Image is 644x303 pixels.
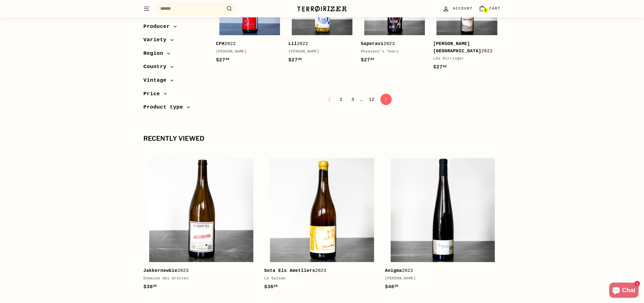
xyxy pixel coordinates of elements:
[361,49,423,55] div: Pheasant's Tears
[337,95,345,104] a: 2
[143,36,170,44] span: Variety
[264,284,278,290] span: $36
[264,152,380,296] a: Sota Els Ametllers2023La Salada
[143,63,170,71] span: Country
[143,49,167,58] span: Region
[489,6,501,11] span: Cart
[143,75,208,88] button: Vintage
[226,58,229,61] sup: 00
[143,22,174,31] span: Producer
[385,284,398,290] span: $46
[216,49,278,55] div: [PERSON_NAME]
[216,41,224,46] b: CFH
[143,268,177,273] b: Jakkernewbie
[433,56,496,62] div: Léo Dirringer
[143,284,157,290] span: $38
[288,41,297,46] b: Lil
[288,57,302,63] span: $27
[485,9,487,12] span: 1
[385,152,501,296] a: Anigma2022[PERSON_NAME]
[264,267,375,274] div: 2023
[361,41,383,46] b: Saperavi
[264,268,315,273] b: Sota Els Ametllers
[433,40,496,55] div: 2022
[288,49,351,55] div: [PERSON_NAME]
[361,57,374,63] span: $27
[153,284,157,288] sup: 00
[143,152,259,296] a: Jakkernewbie2023Domaine des Grottes
[288,40,351,47] div: 2022
[325,95,334,104] span: 1
[385,268,402,273] b: Anigma
[143,89,164,98] span: Price
[361,40,423,47] div: 2023
[143,103,187,112] span: Product type
[143,276,254,282] div: Domaine des Grottes
[143,21,208,34] button: Producer
[360,97,363,102] span: …
[143,34,208,48] button: Variety
[143,135,501,142] div: Recently viewed
[143,48,208,61] button: Region
[366,95,378,104] a: 12
[216,40,278,47] div: 2022
[143,61,208,75] button: Country
[264,276,375,282] div: La Salada
[348,95,357,104] a: 3
[439,1,476,16] a: Account
[385,267,496,274] div: 2022
[476,1,504,16] a: Cart
[143,102,208,115] button: Product type
[443,65,447,68] sup: 00
[143,267,254,274] div: 2023
[216,57,229,63] span: $27
[433,64,447,70] span: $27
[433,41,481,54] b: [PERSON_NAME][GEOGRAPHIC_DATA]
[143,76,170,85] span: Vintage
[608,283,640,299] inbox-online-store-chat: Shopify online store chat
[385,276,496,282] div: [PERSON_NAME]
[371,58,374,61] sup: 00
[143,88,208,102] button: Price
[394,284,398,288] sup: 00
[274,284,277,288] sup: 00
[453,6,473,11] span: Account
[298,58,302,61] sup: 00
